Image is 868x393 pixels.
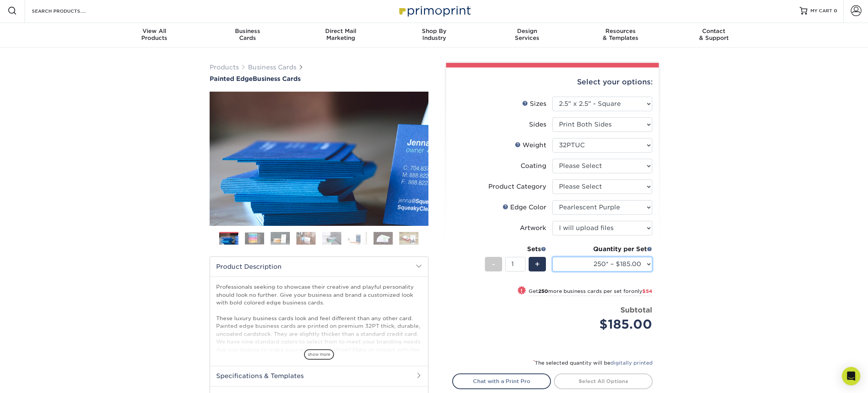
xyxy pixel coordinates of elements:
div: Sides [529,120,546,129]
div: Artwork [520,224,546,233]
div: Marketing [294,28,387,41]
span: only [631,288,652,294]
span: Design [481,28,574,35]
strong: Subtotal [620,306,652,314]
img: Business Cards 01 [219,229,238,248]
a: Chat with a Print Pro [452,373,551,389]
span: Business [201,28,294,35]
span: Contact [667,28,761,35]
div: Select your options: [452,67,653,97]
img: Business Cards 03 [271,232,290,245]
div: Weight [515,141,546,150]
img: Business Cards 02 [245,232,264,244]
img: Painted Edge 01 [210,49,428,268]
a: Business Cards [248,64,296,71]
span: Resources [574,28,667,35]
div: Product Category [488,182,546,191]
div: Edge Color [503,203,546,212]
span: - [492,258,495,270]
div: Sets [485,245,546,254]
a: View AllProducts [108,23,201,48]
span: ! [521,287,522,295]
div: Products [108,28,201,41]
input: SEARCH PRODUCTS..... [31,6,106,15]
h1: Business Cards [210,75,428,82]
strong: 250 [538,288,548,294]
div: & Templates [574,28,667,41]
div: $185.00 [558,315,652,334]
span: 0 [834,8,837,13]
div: Sizes [522,99,546,109]
div: Open Intercom Messenger [842,367,860,385]
a: Shop ByIndustry [387,23,481,48]
span: $54 [642,288,652,294]
div: Cards [201,28,294,41]
a: Resources& Templates [574,23,667,48]
a: BusinessCards [201,23,294,48]
h2: Specifications & Templates [210,366,428,386]
img: Business Cards 06 [348,232,367,245]
small: The selected quantity will be [533,360,653,366]
div: Quantity per Set [552,245,652,254]
a: Painted EdgeBusiness Cards [210,75,428,82]
span: Painted Edge [210,75,253,82]
div: & Support [667,28,761,41]
span: View All [108,28,201,35]
span: + [535,258,540,270]
img: Business Cards 05 [322,232,341,245]
div: Services [481,28,574,41]
a: Direct MailMarketing [294,23,387,48]
a: Select All Options [554,373,653,389]
span: Direct Mail [294,28,387,35]
span: Shop By [387,28,481,35]
small: Get more business cards per set for [529,288,652,296]
h2: Product Description [210,257,428,276]
span: show more [304,349,334,360]
a: digitally printed [610,360,653,366]
span: MY CART [810,8,832,14]
img: Primoprint [396,2,473,19]
a: Products [210,64,239,71]
img: Business Cards 08 [399,232,418,245]
img: Business Cards 07 [374,232,393,245]
a: Contact& Support [667,23,761,48]
div: Industry [387,28,481,41]
div: Coating [521,161,546,171]
a: DesignServices [481,23,574,48]
img: Business Cards 04 [296,232,316,245]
